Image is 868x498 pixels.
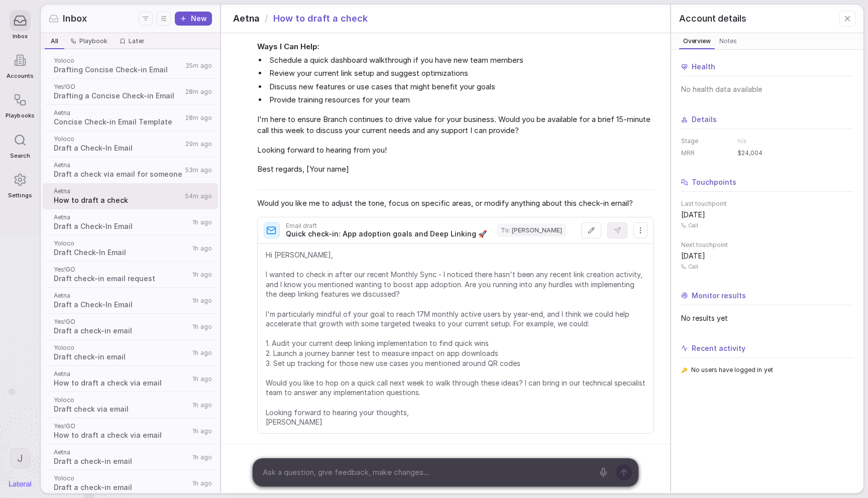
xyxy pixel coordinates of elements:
[54,422,189,430] span: Yes!GO
[192,401,211,409] span: 1h ago
[54,326,189,336] span: Draft a check-in email
[54,370,189,378] span: Aetna
[257,198,654,209] span: Would you like me to adjust the tone, focus on specific areas, or modify anything about this chec...
[681,200,853,208] span: Last touchpoint
[43,262,218,288] a: Yes!GODraft check-in email request1h ago
[54,83,182,91] span: Yes!GO
[681,251,705,261] span: [DATE]
[192,218,211,226] span: 1h ago
[43,340,218,366] a: YolocoDraft check-in email1h ago
[43,366,218,392] a: AetnaHow to draft a check via email1h ago
[688,263,698,270] span: Call
[681,36,713,46] span: Overview
[681,137,731,145] dt: Stage
[185,166,211,174] span: 53m ago
[8,192,32,199] span: Settings
[54,195,182,205] span: How to draft a check
[139,12,153,26] button: Filters
[192,375,211,383] span: 1h ago
[54,352,189,362] span: Draft check-in email
[691,366,773,374] span: No users have logged in yet
[717,36,739,46] span: Notes
[192,297,211,305] span: 1h ago
[54,247,189,258] span: Draft Check-In Email
[501,226,510,234] span: To :
[43,418,218,444] a: Yes!GOHow to draft a check via email1h ago
[512,226,562,234] span: [PERSON_NAME]
[54,91,182,101] span: Drafting a Concise Check-in Email
[51,37,58,45] span: All
[79,37,107,45] span: Playbook
[233,12,260,25] span: Aetna
[54,448,189,456] span: Aetna
[692,343,745,353] span: Recent activity
[7,73,34,79] span: Accounts
[257,114,654,137] span: I'm here to ensure Branch continues to drive value for your business. Would you be available for ...
[6,112,34,119] span: Playbooks
[43,183,218,209] a: AetnaHow to draft a check54m ago
[273,12,367,25] span: How to draft a check
[6,5,34,45] a: Inbox
[6,45,34,84] a: Accounts
[54,378,189,388] span: How to draft a check via email
[192,244,211,253] span: 1h ago
[185,140,211,148] span: 29m ago
[54,482,189,492] span: Draft a check-in email
[54,143,182,153] span: Draft a Check-In Email
[192,271,211,279] span: 1h ago
[737,149,763,157] span: $24,004
[54,318,189,326] span: Yes!GO
[43,444,218,470] a: AetnaDraft a check-in email1h ago
[54,456,189,466] span: Draft a check-in email
[43,314,218,340] a: Yes!GODraft a check-in email1h ago
[43,235,218,262] a: YolocoDraft Check-In Email1h ago
[679,12,746,25] span: Account details
[54,161,182,169] span: Aetna
[186,62,211,70] span: 25m ago
[286,230,487,238] span: Quick check-in: App adoption goals and Deep Linking 🚀
[192,479,211,487] span: 1h ago
[54,474,189,482] span: Yoloco
[192,349,211,357] span: 1h ago
[192,323,211,331] span: 1h ago
[43,288,218,314] a: AetnaDraft a Check-In Email1h ago
[681,241,853,249] span: Next touchpoint
[692,62,715,72] span: Health
[266,250,645,427] span: Hi [PERSON_NAME], I wanted to check in after our recent Monthly Sync - I noticed there hasn't bee...
[43,79,218,105] a: Yes!GODrafting a Concise Check-in Email28m ago
[157,12,171,26] button: Display settings
[43,105,218,131] a: AetnaConcise Check-in Email Template28m ago
[54,135,182,143] span: Yoloco
[267,94,654,106] li: Provide training resources for your team
[54,292,189,300] span: Aetna
[692,114,717,125] span: Details
[43,131,218,157] a: YolocoDraft a Check-In Email29m ago
[129,37,145,45] span: Later
[692,291,746,301] span: Monitor results
[54,109,182,117] span: Aetna
[692,177,736,187] span: Touchpoints
[54,239,189,247] span: Yoloco
[54,65,183,75] span: Drafting Concise Check-in Email
[681,84,853,94] span: No health data available
[185,192,211,200] span: 54m ago
[688,222,698,229] span: Call
[63,12,87,25] span: Inbox
[54,344,189,352] span: Yoloco
[192,427,211,435] span: 1h ago
[9,481,31,487] img: Lateral
[54,57,183,65] span: Yoloco
[185,114,211,122] span: 28m ago
[257,42,319,51] strong: Ways I Can Help:
[267,55,654,66] li: Schedule a quick dashboard walkthrough if you have new team members
[54,300,189,310] span: Draft a Check-In Email
[54,430,189,440] span: How to draft a check via email
[737,137,746,145] span: n/a
[267,81,654,93] li: Discuss new features or use cases that might benefit your goals
[54,396,189,404] span: Yoloco
[681,366,687,374] span: 🔑
[54,213,189,221] span: Aetna
[54,187,182,195] span: Aetna
[43,209,218,235] a: AetnaDraft a Check-In Email1h ago
[54,169,182,179] span: Draft a check via email for someone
